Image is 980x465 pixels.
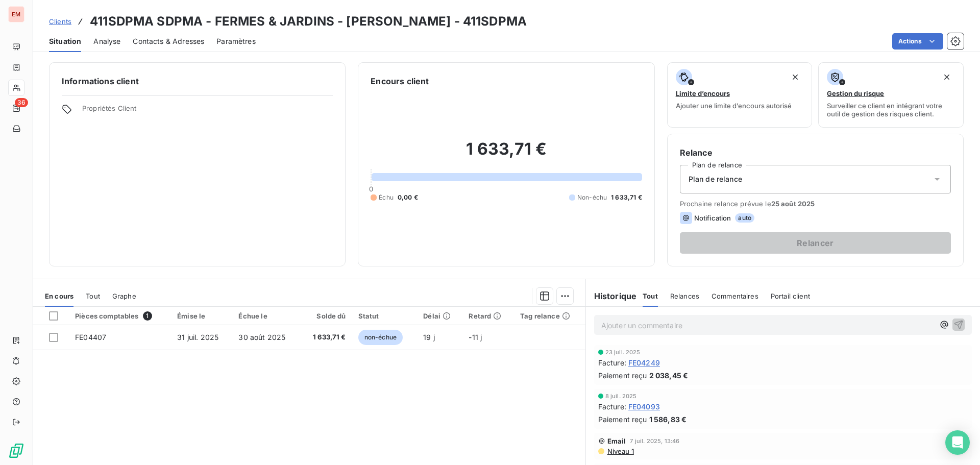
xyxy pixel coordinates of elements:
[630,438,679,444] span: 7 juil. 2025, 13:46
[712,292,758,300] span: Commentaires
[238,312,294,320] div: Échue le
[8,100,24,116] a: 36
[306,312,346,320] div: Solde dû
[90,12,527,31] h3: 411SDPMA SDPMA - FERMES & JARDINS - [PERSON_NAME] - 411SDPMA
[177,333,218,341] span: 31 juil. 2025
[649,370,689,381] span: 2 038,45 €
[93,36,120,46] span: Analyse
[680,200,951,208] span: Prochaine relance prévue le
[670,292,699,300] span: Relances
[86,292,100,300] span: Tout
[694,214,731,222] span: Notification
[49,36,81,46] span: Situation
[771,200,815,208] span: 25 août 2025
[75,333,106,341] span: FE04407
[827,102,955,118] span: Surveiller ce client en intégrant votre outil de gestion des risques client.
[45,292,73,300] span: En cours
[689,174,742,184] span: Plan de relance
[598,401,626,412] span: Facture :
[238,333,285,341] span: 30 août 2025
[586,290,637,302] h6: Historique
[945,430,970,455] div: Open Intercom Messenger
[818,62,964,128] button: Gestion du risqueSurveiller ce client en intégrant votre outil de gestion des risques client.
[827,89,884,97] span: Gestion du risque
[605,393,637,399] span: 8 juil. 2025
[469,312,508,320] div: Retard
[423,312,456,320] div: Délai
[628,357,660,368] span: FE04249
[369,185,373,193] span: 0
[49,16,71,27] a: Clients
[133,36,204,46] span: Contacts & Adresses
[398,193,418,202] span: 0,00 €
[680,146,951,159] h6: Relance
[605,349,641,355] span: 23 juil. 2025
[607,437,626,445] span: Email
[75,311,165,321] div: Pièces comptables
[82,104,333,118] span: Propriétés Client
[735,213,754,223] span: auto
[667,62,813,128] button: Limite d’encoursAjouter une limite d’encours autorisé
[306,332,346,342] span: 1 633,71 €
[216,36,256,46] span: Paramètres
[379,193,394,202] span: Échu
[143,311,152,321] span: 1
[520,312,579,320] div: Tag relance
[15,98,28,107] span: 36
[598,414,647,425] span: Paiement reçu
[358,330,403,345] span: non-échue
[649,414,687,425] span: 1 586,83 €
[771,292,810,300] span: Portail client
[643,292,658,300] span: Tout
[371,75,429,87] h6: Encours client
[371,139,642,169] h2: 1 633,71 €
[469,333,482,341] span: -11 j
[177,312,226,320] div: Émise le
[49,17,71,26] span: Clients
[8,6,24,22] div: EM
[606,447,634,455] span: Niveau 1
[676,102,792,110] span: Ajouter une limite d’encours autorisé
[892,33,943,50] button: Actions
[598,357,626,368] span: Facture :
[577,193,607,202] span: Non-échu
[598,370,647,381] span: Paiement reçu
[112,292,136,300] span: Graphe
[423,333,435,341] span: 19 j
[62,75,333,87] h6: Informations client
[628,401,660,412] span: FE04093
[611,193,642,202] span: 1 633,71 €
[358,312,411,320] div: Statut
[676,89,730,97] span: Limite d’encours
[8,443,24,459] img: Logo LeanPay
[680,232,951,254] button: Relancer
